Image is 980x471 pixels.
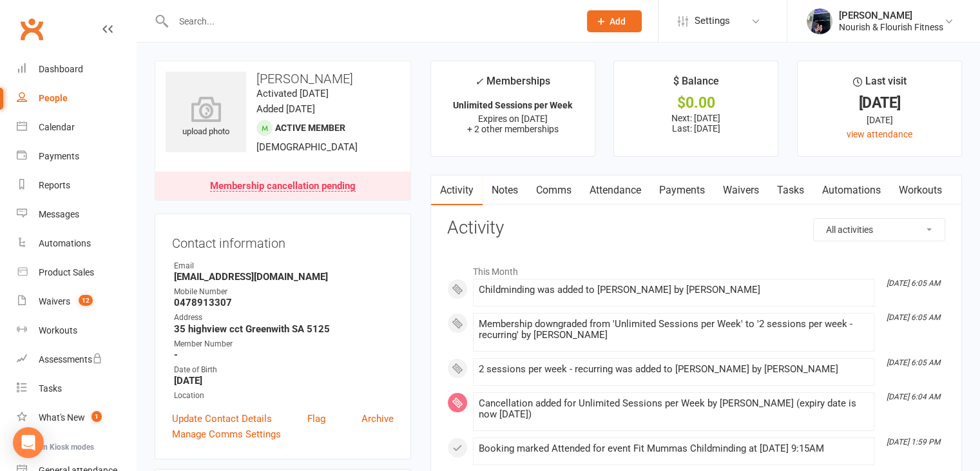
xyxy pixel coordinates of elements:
a: Messages [17,200,136,229]
div: Membership downgraded from 'Unlimited Sessions per Week' to '2 sessions per week - recurring' by ... [479,319,869,341]
time: Activated [DATE] [256,88,329,99]
div: Messages [39,209,79,219]
a: Automations [813,175,890,205]
div: Booking marked Attended for event Fit Mummas Childminding at [DATE] 9:15AM [479,443,869,454]
span: Settings [695,6,730,35]
div: Assessments [39,354,102,365]
i: [DATE] 6:04 AM [887,392,940,401]
div: [DATE] [809,96,950,110]
img: thumb_image1701402040.png [807,8,832,34]
a: Attendance [581,175,650,205]
a: Waivers [714,175,768,205]
a: What's New1 [17,403,136,432]
p: Next: [DATE] Last: [DATE] [626,113,766,134]
a: Tasks [17,374,136,403]
div: [PERSON_NAME] [839,10,943,21]
span: 1 [91,411,102,422]
a: Update Contact Details [172,411,272,426]
div: Last visit [853,73,907,96]
a: Workouts [17,316,136,345]
strong: - [174,349,394,361]
a: Payments [17,142,136,171]
div: Dashboard [39,64,83,74]
a: Calendar [17,113,136,142]
div: Membership cancellation pending [210,181,356,192]
a: Workouts [890,175,951,205]
div: Workouts [39,325,77,336]
div: Reports [39,180,70,190]
div: People [39,93,68,103]
span: 12 [79,295,93,306]
li: This Month [447,258,945,279]
div: Automations [39,238,91,248]
i: [DATE] 6:05 AM [887,358,940,367]
div: Payments [39,151,79,161]
a: Automations [17,229,136,258]
div: Memberships [475,73,550,97]
a: Product Sales [17,258,136,287]
a: Manage Comms Settings [172,426,281,442]
div: Email [174,260,394,272]
strong: [DATE] [174,375,394,386]
a: Comms [527,175,581,205]
i: ✓ [475,75,483,88]
a: Flag [307,411,325,426]
a: Assessments [17,345,136,374]
a: Tasks [768,175,813,205]
div: Location [174,390,394,402]
a: Activity [431,175,483,205]
input: Search... [169,12,570,30]
div: What's New [39,412,85,423]
div: Product Sales [39,267,94,277]
h3: Contact information [172,231,394,250]
a: Payments [650,175,714,205]
span: + 2 other memberships [467,124,559,134]
div: $0.00 [626,96,766,110]
a: People [17,84,136,113]
div: Cancellation added for Unlimited Sessions per Week by [PERSON_NAME] (expiry date is now [DATE]) [479,398,869,420]
a: Waivers 12 [17,287,136,316]
div: $ Balance [673,73,719,96]
span: Expires on [DATE] [478,114,548,124]
i: [DATE] 6:05 AM [887,313,940,322]
div: Tasks [39,383,62,394]
div: Open Intercom Messenger [13,427,44,458]
div: Waivers [39,296,70,306]
strong: 0478913307 [174,297,394,308]
h3: [PERSON_NAME] [166,72,400,86]
h3: Activity [447,218,945,238]
time: Added [DATE] [256,103,315,115]
div: upload photo [166,96,246,139]
div: Calendar [39,122,75,132]
button: Add [587,10,642,32]
a: Clubworx [15,13,48,45]
div: Nourish & Flourish Fitness [839,21,943,33]
i: [DATE] 1:59 PM [887,437,940,446]
div: Date of Birth [174,364,394,376]
div: Address [174,312,394,324]
a: Notes [483,175,527,205]
div: [DATE] [809,113,950,127]
a: view attendance [847,129,912,139]
strong: [EMAIL_ADDRESS][DOMAIN_NAME] [174,271,394,283]
strong: Unlimited Sessions per Week [453,100,572,110]
strong: 35 highview cct Greenwith SA 5125 [174,323,394,335]
div: 2 sessions per week - recurring was added to [PERSON_NAME] by [PERSON_NAME] [479,364,869,375]
span: Add [610,16,626,26]
div: Member Number [174,338,394,350]
a: Reports [17,171,136,200]
i: [DATE] 6:05 AM [887,279,940,288]
span: [DEMOGRAPHIC_DATA] [256,141,358,153]
div: Mobile Number [174,286,394,298]
div: Childminding was added to [PERSON_NAME] by [PERSON_NAME] [479,285,869,296]
a: Dashboard [17,55,136,84]
a: Archive [361,411,394,426]
span: Active member [275,123,345,133]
